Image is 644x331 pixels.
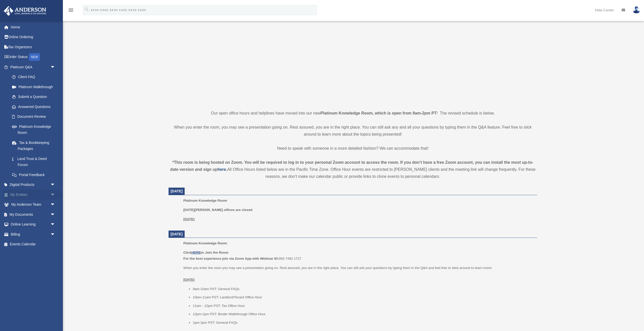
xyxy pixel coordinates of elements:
span: Platinum Knowledge Room [183,241,227,245]
i: search [84,7,90,12]
li: 11am - 12pm PST: Tax Office Hour [193,303,534,309]
li: 12pm-1pm PST: Binder Walkthrough Office Hour [193,311,534,317]
span: Platinum Knowledge Room [183,199,227,202]
b: Click to Join the Room [183,251,228,254]
a: Home [4,22,63,32]
a: My Documentsarrow_drop_down [4,209,63,219]
p: 993 7492 1727 [183,250,534,261]
span: arrow_drop_down [50,219,60,230]
u: [DATE] [183,217,195,221]
iframe: 231110_Toby_KnowledgeRoom [277,16,428,100]
span: [DATE] [171,232,183,236]
a: Document Review [7,112,63,122]
p: When you enter the room, you may see a presentation going on. Rest assured, you are in the right ... [169,124,537,138]
strong: *This room is being hosted on Zoom. You will be required to log in to your personal Zoom account ... [170,160,533,172]
strong: Platinum Knowledge Room, which is open from 9am-2pm PT [320,111,436,115]
a: Platinum Walkthrough [7,82,63,92]
li: 9am-10am PST: General FAQs [193,286,534,292]
a: menu [68,9,74,13]
a: Answered Questions [7,102,63,112]
a: Online Ordering [4,32,63,42]
p: When you enter the room you may see a presentation going on. Rest assured, you are in the right p... [183,265,534,283]
li: 10am-11am PST: Landlord/Tenant Office Hour [193,294,534,300]
a: Digital Productsarrow_drop_down [4,180,63,190]
a: Online Learningarrow_drop_down [4,219,63,230]
p: Our open office hours and helplines have moved into our new ! The revised schedule is below. [169,110,537,117]
span: arrow_drop_down [50,209,60,220]
span: arrow_drop_down [50,229,60,240]
a: here [218,167,226,172]
a: My Anderson Teamarrow_drop_down [4,200,63,210]
a: Order StatusNEW [4,52,63,62]
div: All Office Hours listed below are in the Pacific Time Zone. Office Hour events are restricted to ... [169,159,537,180]
li: 1pm-2pm PST: General FAQs [193,320,534,326]
a: My Entitiesarrow_drop_down [4,190,63,200]
b: [DATE][PERSON_NAME] offices are closed [183,208,253,212]
i: menu [68,7,74,13]
img: User Pic [633,6,640,14]
a: Client FAQ [7,72,63,82]
a: Land Trust & Deed Forum [7,154,63,170]
b: For the best experience join via Zoom App with Webinar ID: [183,257,279,260]
span: arrow_drop_down [50,200,60,210]
strong: . [226,167,227,172]
a: Tax Organizers [4,42,63,52]
a: Platinum Knowledge Room [7,122,60,138]
a: Platinum Q&Aarrow_drop_down [4,62,63,72]
p: Need to speak with someone in a more detailed fashion? We can accommodate that! [169,145,537,152]
span: arrow_drop_down [50,180,60,190]
u: [DATE] [183,278,195,282]
span: arrow_drop_down [50,190,60,200]
a: Submit a Question [7,92,63,102]
a: Tax & Bookkeeping Packages [7,138,63,154]
span: arrow_drop_down [50,62,60,72]
a: HERE [191,251,201,254]
a: Billingarrow_drop_down [4,229,63,239]
div: NEW [29,53,40,61]
a: Portal Feedback [7,170,63,180]
span: [DATE] [171,189,183,193]
img: Anderson Advisors Platinum Portal [2,6,48,16]
a: Events Calendar [4,239,63,249]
